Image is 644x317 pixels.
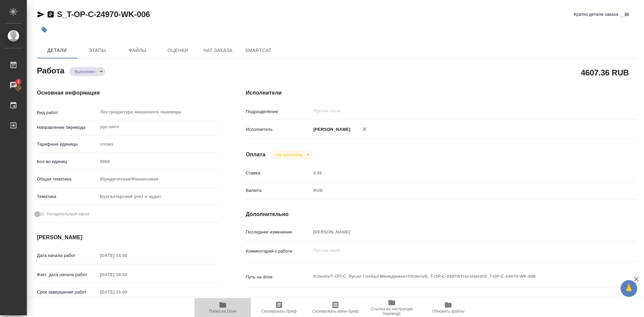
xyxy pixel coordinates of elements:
[311,227,604,237] input: Пустое поле
[623,281,635,296] span: 🙏
[246,210,637,218] h4: Дополнительно
[274,152,304,158] button: Не оплачена
[37,64,64,76] h2: Работа
[246,170,311,176] p: Ставка
[98,157,219,166] input: Пустое поле
[37,289,98,296] p: Срок завершения работ
[57,10,150,19] a: S_T-OP-C-24970-WK-006
[621,280,637,297] button: 🙏
[37,22,52,37] button: Добавить тэг
[37,158,98,165] p: Кол-во единиц
[246,229,311,235] p: Последнее изменение
[37,176,98,182] p: Общая тематика
[246,248,311,255] p: Комментарий к работе
[311,271,604,282] textarea: /Clients/Т-ОП-С_Русал Глобал Менеджмент/Orders/S_T-OP-C-24970/Translated/S_T-OP-C-24970-WK-006
[251,298,307,317] button: Скопировать бриф
[271,150,312,159] div: Выполнен
[98,139,219,150] div: слово
[574,11,618,18] span: Кратко детали заказа
[81,46,113,55] span: Этапы
[307,298,364,317] button: Скопировать мини-бриф
[13,78,23,85] span: 2
[98,191,219,202] div: Бухгалтерский учет и аудит
[311,168,604,178] input: Пустое поле
[311,185,604,196] div: RUB
[368,307,416,316] span: Ссылка на инструкции перевода
[246,274,311,280] p: Путь на drive
[37,109,98,116] p: Вид работ
[37,141,98,148] p: Тарифные единицы
[246,187,311,194] p: Валюта
[311,126,351,133] p: [PERSON_NAME]
[246,151,266,159] h4: Оплата
[202,46,234,55] span: Чат заказа
[246,126,311,133] p: Исполнитель
[121,46,154,55] span: Файлы
[312,309,358,314] span: Скопировать мини-бриф
[37,252,98,259] p: Дата начала работ
[98,270,156,279] input: Пустое поле
[37,233,219,242] h4: [PERSON_NAME]
[420,298,476,317] button: Обновить файлы
[242,46,274,55] span: SmartCat
[261,309,297,314] span: Скопировать бриф
[47,211,89,217] span: Нотариальный заказ
[209,309,236,314] span: Папка на Drive
[37,193,98,200] p: Тематика
[581,67,629,78] h2: 4607.36 RUB
[364,298,420,317] button: Ссылка на инструкции перевода
[98,251,156,260] input: Пустое поле
[195,298,251,317] button: Папка на Drive
[47,10,55,18] button: Скопировать ссылку
[37,89,219,97] h4: Основная информация
[313,107,588,115] input: Пустое поле
[98,287,156,297] input: Пустое поле
[2,77,25,94] a: 2
[37,271,98,278] p: Факт. дата начала работ
[73,69,97,74] button: Выполнен
[37,10,45,18] button: Скопировать ссылку для ЯМессенджера
[246,108,311,115] p: Подразделение
[162,46,194,55] span: Оценки
[357,122,372,137] button: Удалить исполнителя
[432,309,465,314] span: Обновить файлы
[37,124,98,131] p: Направление перевода
[246,89,637,97] h4: Исполнители
[69,67,105,76] div: Выполнен
[98,173,219,185] div: Юридическая/Финансовая
[41,46,73,55] span: Детали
